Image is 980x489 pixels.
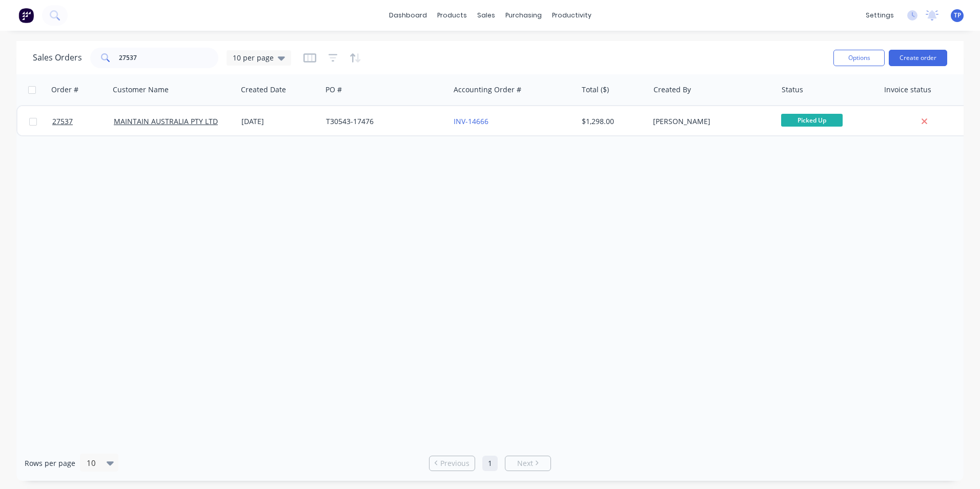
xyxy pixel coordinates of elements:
div: PO # [325,85,342,95]
a: MAINTAIN AUSTRALIA PTY LTD [114,116,218,126]
div: Customer Name [113,85,169,95]
button: Create order [889,50,947,66]
div: [DATE] [241,116,318,127]
div: sales [472,8,500,23]
div: Created Date [241,85,286,95]
img: Factory [18,8,34,23]
a: Previous page [430,458,475,468]
a: 27537 [52,106,114,137]
div: $1,298.00 [582,116,642,127]
div: purchasing [500,8,547,23]
ul: Pagination [425,456,555,471]
a: dashboard [384,8,432,23]
span: Rows per page [25,458,75,468]
span: TP [954,11,961,20]
div: Accounting Order # [454,85,521,95]
div: T30543-17476 [326,116,440,127]
span: 27537 [52,116,73,127]
a: INV-14666 [454,116,488,126]
div: products [432,8,472,23]
span: Previous [440,458,469,468]
div: Invoice status [884,85,931,95]
div: settings [861,8,899,23]
span: 10 per page [233,52,274,63]
div: Status [782,85,803,95]
div: [PERSON_NAME] [653,116,767,127]
input: Search... [119,48,219,68]
a: Page 1 is your current page [482,456,498,471]
span: Picked Up [781,114,843,127]
span: Next [517,458,533,468]
div: Created By [654,85,691,95]
div: Order # [51,85,78,95]
a: Next page [505,458,550,468]
div: productivity [547,8,597,23]
div: Total ($) [582,85,609,95]
h1: Sales Orders [33,53,82,63]
button: Options [833,50,885,66]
